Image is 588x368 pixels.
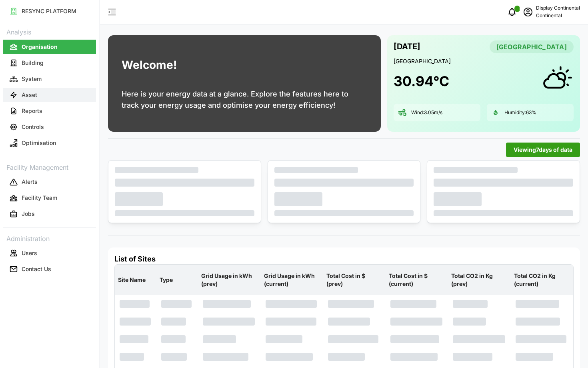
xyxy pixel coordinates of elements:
[22,265,51,273] p: Contact Us
[22,249,37,257] p: Users
[116,269,155,290] p: Site Name
[22,139,56,147] p: Optimisation
[3,206,96,222] a: Jobs
[3,119,96,135] a: Controls
[3,55,96,71] a: Building
[3,26,96,37] p: Analysis
[394,57,574,65] p: [GEOGRAPHIC_DATA]
[3,207,96,221] button: Jobs
[3,40,96,54] button: Organisation
[22,59,44,67] p: Building
[520,4,536,20] button: schedule
[536,12,580,20] p: Continental
[22,43,58,51] p: Organisation
[22,194,57,202] p: Facility Team
[394,40,420,53] p: [DATE]
[3,262,96,276] button: Contact Us
[512,265,572,295] p: Total CO2 in Kg (current)
[3,135,96,151] a: Optimisation
[506,143,580,157] button: Viewing7days of data
[496,41,567,53] span: [GEOGRAPHIC_DATA]
[114,254,574,264] h4: List of Sites
[122,56,177,74] h1: Welcome!
[3,232,96,244] p: Administration
[3,191,96,205] button: Facility Team
[22,123,44,131] p: Controls
[536,4,580,12] p: Display Continental
[3,4,96,18] button: RESYNC PLATFORM
[158,269,196,290] p: Type
[3,136,96,150] button: Optimisation
[200,265,259,295] p: Grid Usage in kWh (prev)
[514,143,572,157] span: Viewing 7 days of data
[3,175,96,189] button: Alerts
[3,246,96,260] button: Users
[394,72,449,90] h1: 30.94 °C
[3,88,96,102] button: Asset
[3,72,96,86] button: System
[22,7,76,15] p: RESYNC PLATFORM
[450,265,509,295] p: Total CO2 in Kg (prev)
[3,56,96,70] button: Building
[3,245,96,261] a: Users
[504,109,536,116] p: Humidity: 63 %
[411,109,442,116] p: Wind: 3.05 m/s
[22,75,42,83] p: System
[3,71,96,87] a: System
[3,174,96,190] a: Alerts
[22,210,35,218] p: Jobs
[504,4,520,20] button: notifications
[22,91,37,99] p: Asset
[3,261,96,277] a: Contact Us
[262,265,322,295] p: Grid Usage in kWh (current)
[387,265,446,295] p: Total Cost in $ (current)
[22,178,38,186] p: Alerts
[22,107,42,115] p: Reports
[3,161,96,173] p: Facility Management
[122,88,367,111] p: Here is your energy data at a glance. Explore the features here to track your energy usage and op...
[3,104,96,118] button: Reports
[325,265,384,295] p: Total Cost in $ (prev)
[3,120,96,134] button: Controls
[3,190,96,206] a: Facility Team
[3,103,96,119] a: Reports
[3,3,96,19] a: RESYNC PLATFORM
[3,87,96,103] a: Asset
[3,39,96,55] a: Organisation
